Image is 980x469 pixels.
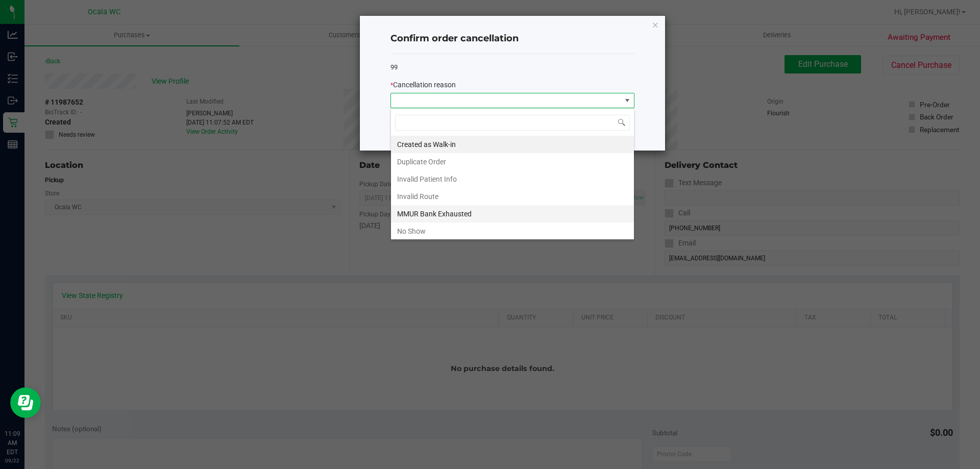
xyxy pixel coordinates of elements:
span: 99 [390,63,398,71]
button: Close [652,18,659,31]
li: No Show [391,223,634,240]
li: Invalid Route [391,188,634,205]
li: Created as Walk-in [391,136,634,153]
span: Cancellation reason [393,81,456,89]
li: MMUR Bank Exhausted [391,205,634,223]
iframe: Resource center [10,387,41,418]
h4: Confirm order cancellation [390,32,634,45]
li: Invalid Patient Info [391,170,634,188]
li: Duplicate Order [391,153,634,170]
